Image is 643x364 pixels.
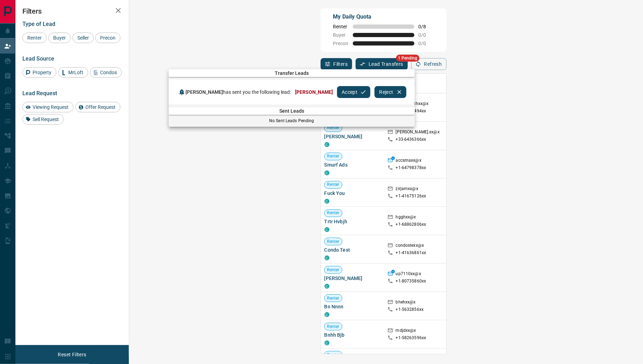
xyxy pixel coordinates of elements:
span: [PERSON_NAME] [295,89,333,95]
span: [PERSON_NAME] [186,89,223,95]
span: has sent you the following lead: [186,89,291,95]
button: Reject [375,86,406,98]
button: Accept [337,86,370,98]
span: Transfer Leads [169,70,415,76]
p: No Sent Leads Pending [169,118,415,124]
span: Sent Leads [169,108,415,114]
